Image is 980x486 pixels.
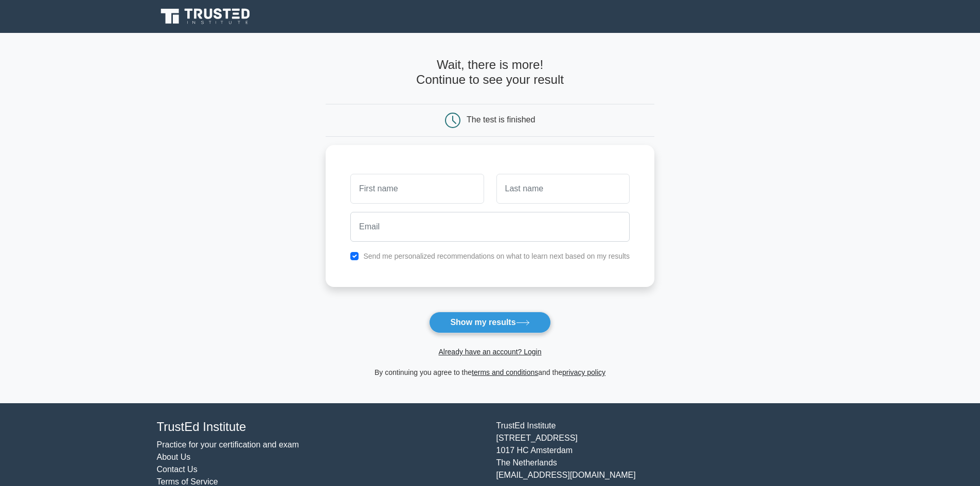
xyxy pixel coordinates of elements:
a: terms and conditions [472,368,538,376]
a: privacy policy [562,368,605,376]
label: Send me personalized recommendations on what to learn next based on my results [363,252,630,260]
h4: TrustEd Institute [157,420,484,435]
input: Email [350,212,630,242]
a: Practice for your certification and exam [157,440,299,449]
a: Contact Us [157,465,198,474]
div: By continuing you agree to the and the [319,366,661,379]
div: The test is finished [467,115,535,124]
h4: Wait, there is more! Continue to see your result [326,58,654,87]
a: About Us [157,453,191,461]
a: Already have an account? Login [438,348,541,356]
a: Terms of Service [157,477,218,486]
input: First name [350,174,484,204]
input: Last name [496,174,630,204]
button: Show my results [429,312,550,333]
